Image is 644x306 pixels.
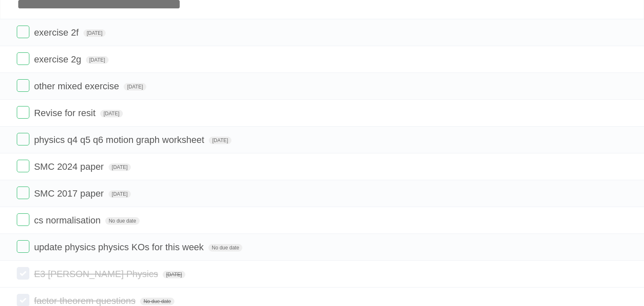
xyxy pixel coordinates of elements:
[209,137,231,144] span: [DATE]
[34,81,121,91] span: other mixed exercise
[105,217,139,225] span: No due date
[140,298,174,305] span: No due date
[208,244,242,252] span: No due date
[17,240,29,253] label: Done
[17,213,29,226] label: Done
[17,52,29,65] label: Done
[163,271,185,278] span: [DATE]
[34,108,98,118] span: Revise for resit
[124,83,146,91] span: [DATE]
[34,54,83,65] span: exercise 2g
[17,267,29,280] label: Done
[34,161,106,172] span: SMC 2024 paper
[34,242,206,252] span: update physics physics KOs for this week
[17,187,29,199] label: Done
[109,163,131,171] span: [DATE]
[34,296,138,306] span: factor theorem questions
[100,110,123,117] span: [DATE]
[83,29,106,37] span: [DATE]
[17,133,29,145] label: Done
[34,135,206,145] span: physics q4 q5 q6 motion graph worksheet
[34,215,103,226] span: cs normalisation
[34,269,160,279] span: E3 [PERSON_NAME] Physics
[17,79,29,92] label: Done
[109,190,131,198] span: [DATE]
[17,160,29,172] label: Done
[17,26,29,38] label: Done
[86,56,109,64] span: [DATE]
[34,27,80,38] span: exercise 2f
[34,188,106,199] span: SMC 2017 paper
[17,106,29,119] label: Done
